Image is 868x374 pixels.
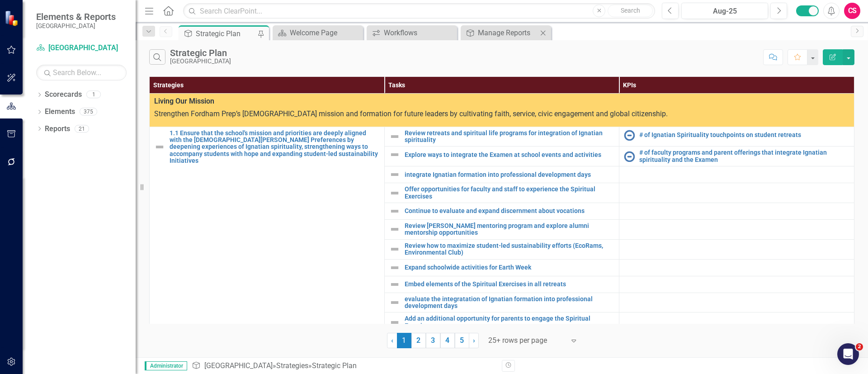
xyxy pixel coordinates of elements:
[463,27,538,38] a: Manage Reports
[389,206,400,217] img: Not Defined
[170,130,380,165] a: 1.1 Ensure that the school's mission and priorities are deeply aligned with the [DEMOGRAPHIC_DATA...
[170,48,231,58] div: Strategic Plan
[621,7,640,14] span: Search
[405,281,615,288] a: Embed elements of the Spiritual Exercises in all retreats
[384,127,619,147] td: Double-Click to Edit Right Click for Context Menu
[624,130,635,141] img: No Information
[639,132,849,138] a: # of Ignatian Spirituality touchpoints on student retreats
[389,131,400,142] img: Not Defined
[405,264,615,271] a: Expand schoolwide activities for Earth Week
[639,149,849,163] a: # of faculty programs and parent offerings that integrate Ignatian spirituality and the Examen
[389,188,400,199] img: Not Defined
[369,27,455,38] a: Workflows
[837,343,859,365] iframe: Intercom live chat
[405,130,615,144] a: Review retreats and spiritual life programs for integration of Ignatian spirituality
[384,276,619,293] td: Double-Click to Edit Right Click for Context Menu
[384,183,619,203] td: Double-Click to Edit Right Click for Context Menu
[844,3,860,19] button: CS
[389,279,400,290] img: Not Defined
[405,315,615,329] a: Add an additional opportunity for parents to engage the Spiritual Exercises
[275,27,361,38] a: Welcome Page
[384,220,619,240] td: Double-Click to Edit Right Click for Context Menu
[389,169,400,180] img: Not Defined
[397,333,411,348] span: 1
[5,10,20,26] img: ClearPoint Strategy
[473,336,475,345] span: ›
[80,108,97,116] div: 375
[36,65,127,80] input: Search Below...
[405,242,615,256] a: Review how to maximize student-led sustainability efforts (EcoRams, Environmental Club)
[426,333,440,348] a: 3
[619,127,854,147] td: Double-Click to Edit Right Click for Context Menu
[36,22,116,29] small: [GEOGRAPHIC_DATA]
[405,151,615,158] a: Explore ways to integrate the Examen at school events and activities
[856,343,863,350] span: 2
[290,27,361,38] div: Welcome Page
[411,333,426,348] a: 2
[145,361,187,370] span: Administrator
[36,11,116,22] span: Elements & Reports
[154,96,849,107] span: Living Our Mission
[389,317,400,328] img: Not Defined
[389,224,400,235] img: Not Defined
[312,361,357,370] div: Strategic Plan
[405,186,615,200] a: Offer opportunities for faculty and staff to experience the Spiritual Exercises
[154,142,165,152] img: Not Defined
[36,43,127,53] a: [GEOGRAPHIC_DATA]
[192,361,495,371] div: » »
[624,151,635,162] img: No Information
[384,203,619,220] td: Double-Click to Edit Right Click for Context Menu
[389,244,400,255] img: Not Defined
[384,27,455,38] div: Workflows
[389,297,400,308] img: Not Defined
[150,94,854,127] td: Double-Click to Edit
[384,147,619,166] td: Double-Click to Edit Right Click for Context Menu
[405,223,615,237] a: Review [PERSON_NAME] mentoring program and explore alumni mentorship opportunities
[608,5,653,17] button: Search
[45,107,75,117] a: Elements
[440,333,455,348] a: 4
[384,312,619,332] td: Double-Click to Edit Right Click for Context Menu
[276,361,308,370] a: Strategies
[384,166,619,183] td: Double-Click to Edit Right Click for Context Menu
[405,171,615,178] a: integrate Ignatian formation into professional development days
[681,3,768,19] button: Aug-25
[384,293,619,312] td: Double-Click to Edit Right Click for Context Menu
[684,6,765,17] div: Aug-25
[196,28,255,39] div: Strategic Plan
[384,259,619,276] td: Double-Click to Edit Right Click for Context Menu
[619,147,854,166] td: Double-Click to Edit Right Click for Context Menu
[478,27,538,38] div: Manage Reports
[45,124,70,134] a: Reports
[384,239,619,259] td: Double-Click to Edit Right Click for Context Menu
[204,361,273,370] a: [GEOGRAPHIC_DATA]
[45,90,82,100] a: Scorecards
[154,109,849,119] p: Strengthen Fordham Prep’s [DEMOGRAPHIC_DATA] mission and formation for future leaders by cultivat...
[86,91,101,99] div: 1
[170,58,231,65] div: [GEOGRAPHIC_DATA]
[75,125,89,133] div: 21
[405,296,615,310] a: evaluate the integratation of Ignatian formation into professional development days
[405,208,615,214] a: Continue to evaluate and expand discernment about vocations
[389,262,400,273] img: Not Defined
[183,3,655,19] input: Search ClearPoint...
[391,336,393,345] span: ‹
[389,149,400,160] img: Not Defined
[455,333,469,348] a: 5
